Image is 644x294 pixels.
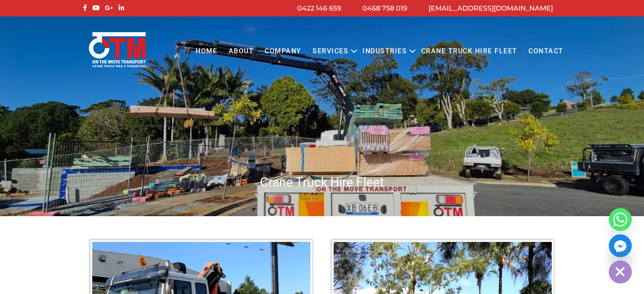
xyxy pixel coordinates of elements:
a: Crane Truck Hire Fleet [415,40,522,63]
h1: Crane Truck Hire Fleet [81,174,564,190]
a: Industries [357,40,412,63]
img: Otmtransport [87,31,147,68]
a: Services [307,40,354,63]
a: Facebook_Messenger [609,234,632,257]
a: 0468 758 019 [362,4,407,12]
a: About [223,40,259,63]
a: 0422 146 659 [297,4,341,12]
a: Home [190,40,223,63]
a: COMPANY [259,40,307,63]
a: [EMAIL_ADDRESS][DOMAIN_NAME] [428,4,553,12]
a: Contact [523,40,569,63]
a: Whatsapp [609,208,632,231]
